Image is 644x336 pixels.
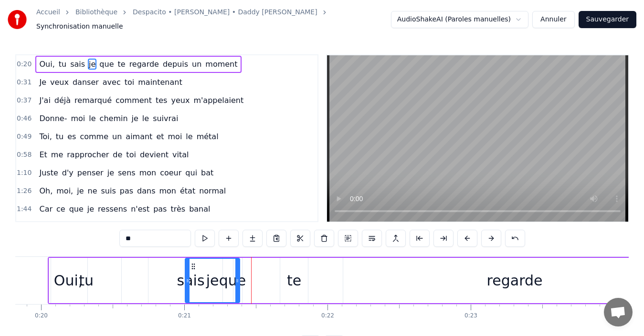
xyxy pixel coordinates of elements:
[321,312,334,320] div: 0:22
[124,77,136,88] span: toi
[66,131,77,142] span: es
[17,150,32,160] span: 0:58
[36,8,60,17] a: Accueil
[179,185,196,196] span: état
[155,95,168,106] span: tes
[125,131,153,142] span: aimant
[112,149,123,160] span: de
[38,167,59,178] span: Juste
[171,149,190,160] span: vital
[38,149,48,160] span: Et
[55,204,66,214] span: ce
[38,77,47,88] span: Je
[184,167,198,178] span: qui
[38,131,53,142] span: Toi,
[76,167,105,178] span: penser
[17,114,32,123] span: 0:46
[69,59,86,70] span: sais
[75,8,117,17] a: Bibliothèque
[191,59,202,70] span: un
[79,270,94,291] div: tu
[36,22,123,31] span: Synchronisation manuelle
[106,167,115,178] span: je
[99,113,129,124] span: chemin
[159,167,182,178] span: coeur
[8,10,27,29] img: youka
[196,131,220,142] span: métal
[178,312,191,320] div: 0:21
[128,59,160,70] span: regarde
[169,204,186,214] span: très
[38,59,55,70] span: Oui,
[131,113,139,124] span: je
[38,95,51,106] span: J'ai
[158,185,177,196] span: mon
[53,95,72,106] span: déjà
[72,77,100,88] span: danser
[155,131,165,142] span: et
[70,113,86,124] span: moi
[38,113,68,124] span: Donne-
[119,185,134,196] span: pas
[206,270,219,291] div: je
[86,204,95,214] span: je
[55,131,64,142] span: tu
[97,204,128,214] span: ressens
[58,59,67,70] span: tu
[185,131,193,142] span: le
[88,59,96,70] span: je
[17,96,32,105] span: 0:37
[188,204,211,214] span: banal
[55,185,74,196] span: moi,
[17,60,32,69] span: 0:20
[192,95,244,106] span: m'appelaient
[66,149,110,160] span: rapprocher
[125,149,137,160] span: toi
[17,186,32,196] span: 1:26
[17,132,32,142] span: 0:49
[68,204,84,214] span: que
[38,185,53,196] span: Oh,
[136,185,156,196] span: dans
[604,298,633,326] div: Ouvrir le chat
[17,78,32,87] span: 0:31
[35,312,48,320] div: 0:20
[76,185,84,196] span: je
[117,167,137,178] span: sens
[579,11,636,28] button: Sauvegarder
[98,59,115,70] span: que
[79,131,109,142] span: comme
[117,59,127,70] span: te
[133,8,317,17] a: Despacito • [PERSON_NAME] • Daddy [PERSON_NAME]
[465,312,477,320] div: 0:23
[200,167,214,178] span: bat
[152,113,179,124] span: suivrai
[86,185,98,196] span: ne
[198,185,227,196] span: normal
[102,77,122,88] span: avec
[74,95,113,106] span: remarqué
[137,77,183,88] span: maintenant
[61,167,74,178] span: d'y
[139,149,169,160] span: devient
[487,270,543,291] div: regarde
[111,131,123,142] span: un
[38,204,53,214] span: Car
[36,8,391,31] nav: breadcrumb
[100,185,116,196] span: suis
[177,270,205,291] div: sais
[532,11,574,28] button: Annuler
[130,204,150,214] span: n'est
[167,131,183,142] span: moi
[115,95,153,106] span: comment
[17,168,32,178] span: 1:10
[204,59,238,70] span: moment
[152,204,168,214] span: pas
[88,113,96,124] span: le
[170,95,190,106] span: yeux
[50,149,64,160] span: me
[49,77,70,88] span: veux
[138,167,158,178] span: mon
[162,59,189,70] span: depuis
[17,204,32,214] span: 1:44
